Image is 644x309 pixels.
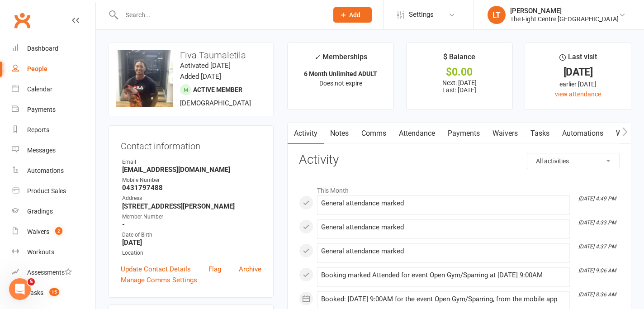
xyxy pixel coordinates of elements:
[239,264,261,275] a: Archive
[321,271,566,279] div: Booking marked Attended for event Open Gym/Sparring at [DATE] 9:00AM
[12,242,95,262] a: Workouts
[193,86,242,93] span: Active member
[180,62,231,70] time: Activated [DATE]
[12,38,95,59] a: Dashboard
[208,264,221,275] a: Flag
[321,247,566,255] div: General attendance marked
[122,238,261,247] strong: [DATE]
[122,158,261,166] div: Email
[321,223,566,231] div: General attendance marked
[441,123,486,144] a: Payments
[555,90,601,98] a: view attendance
[116,50,266,60] h3: Fiva Taumaletila
[12,181,95,201] a: Product Sales
[122,249,261,257] div: Location
[349,11,360,19] span: Add
[180,72,221,81] time: Added [DATE]
[122,166,261,174] strong: [EMAIL_ADDRESS][DOMAIN_NAME]
[321,200,566,207] div: General attendance marked
[122,213,261,221] div: Member Number
[12,59,95,79] a: People
[12,262,95,283] a: Assessments
[55,227,62,235] span: 2
[486,123,524,144] a: Waivers
[415,79,504,94] p: Next: [DATE] Last: [DATE]
[122,220,261,228] strong: -
[9,278,31,300] iframe: Intercom live chat
[27,228,49,235] div: Waivers
[27,147,56,154] div: Messages
[27,269,72,276] div: Assessments
[333,7,372,23] button: Add
[510,15,619,23] div: The Fight Centre [GEOGRAPHIC_DATA]
[12,100,95,120] a: Payments
[578,219,616,226] i: [DATE] 4:33 PM
[11,9,33,32] a: Clubworx
[180,99,251,107] span: [DEMOGRAPHIC_DATA]
[288,123,324,144] a: Activity
[27,65,47,72] div: People
[12,120,95,140] a: Reports
[314,53,320,62] i: ✓
[12,140,95,161] a: Messages
[12,161,95,181] a: Automations
[556,123,610,144] a: Automations
[578,243,616,250] i: [DATE] 4:37 PM
[314,51,367,68] div: Memberships
[12,222,95,242] a: Waivers 2
[533,79,623,89] div: earlier [DATE]
[578,291,616,298] i: [DATE] 8:36 AM
[49,288,59,296] span: 15
[12,201,95,222] a: Gradings
[27,289,43,296] div: Tasks
[122,184,261,192] strong: 0431797488
[443,51,475,67] div: $ Balance
[319,80,362,87] span: Does not expire
[324,123,355,144] a: Notes
[12,79,95,100] a: Calendar
[355,123,393,144] a: Comms
[510,7,619,15] div: [PERSON_NAME]
[12,283,95,303] a: Tasks 15
[524,123,556,144] a: Tasks
[488,6,506,24] div: LT
[28,278,35,285] span: 5
[27,248,54,256] div: Workouts
[119,9,322,21] input: Search...
[27,45,58,52] div: Dashboard
[122,231,261,239] div: Date of Birth
[415,67,504,77] div: $0.00
[121,138,261,151] h3: Contact information
[299,153,620,167] h3: Activity
[533,67,623,77] div: [DATE]
[122,202,261,210] strong: [STREET_ADDRESS][PERSON_NAME]
[578,267,616,274] i: [DATE] 9:06 AM
[27,126,49,133] div: Reports
[304,70,377,77] strong: 6 Month Unlimited ADULT
[122,176,261,185] div: Mobile Number
[121,264,191,275] a: Update Contact Details
[27,187,66,195] div: Product Sales
[27,86,52,93] div: Calendar
[27,167,64,174] div: Automations
[27,106,56,113] div: Payments
[393,123,441,144] a: Attendance
[121,275,197,285] a: Manage Comms Settings
[122,194,261,203] div: Address
[409,5,434,25] span: Settings
[578,195,616,202] i: [DATE] 4:49 PM
[559,51,597,67] div: Last visit
[299,181,620,195] li: This Month
[27,208,53,215] div: Gradings
[116,50,173,107] img: image1754464730.png
[321,295,566,303] div: Booked: [DATE] 9:00AM for the event Open Gym/Sparring, from the mobile app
